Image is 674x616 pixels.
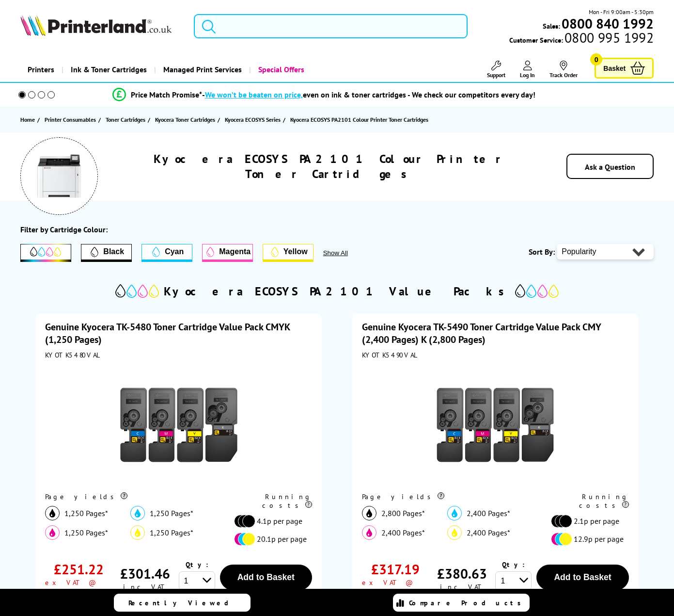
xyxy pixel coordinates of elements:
img: yellow_icon.svg [130,525,145,540]
li: 2.1p per page [551,515,624,528]
span: 2,400 Pages* [381,528,425,537]
a: 0800 840 1992 [560,19,654,28]
li: 20.1p per page [234,533,307,546]
h1: Kyocera ECOSYS PA2101 Colour Printer Toner Cartridges [123,151,535,181]
a: Basket 0 [595,58,654,79]
a: Ask a Question [585,162,635,172]
span: Black [103,247,124,256]
div: £301.46 [120,565,170,583]
img: Printerland Logo [20,15,172,36]
span: Sort By: [529,247,555,257]
a: Special Offers [249,57,312,82]
div: £251.22 [54,560,104,578]
img: Kyocera TK-5480 Toner Cartridge Value Pack CMYK (1,250 Pages) [118,364,239,486]
span: Recently Viewed [128,599,238,607]
a: Home [20,114,37,125]
a: Genuine Kyocera TK-5490 Toner Cartridge Value Pack CMY (2,400 Pages) K (2,800 Pages) [362,321,601,346]
div: Running costs [551,492,629,510]
button: Filter by Black [81,244,132,262]
span: 2,800 Pages* [381,508,425,518]
div: £380.63 [437,565,487,583]
h2: Kyocera ECOSYS PA2101 Value Packs [164,284,510,299]
span: Kyocera ECOSYS Series [225,114,281,125]
span: Kyocera Toner Cartridges [155,114,215,125]
b: 0800 840 1992 [562,15,654,32]
a: Kyocera Toner Cartridges [155,114,218,125]
a: Printer Consumables [45,114,98,125]
span: Sales: [543,21,560,31]
img: cyan_icon.svg [130,506,145,520]
span: Price Match Promise* [131,90,202,99]
div: £317.19 [371,560,420,578]
a: Recently Viewed [114,594,251,612]
div: - even on ink & toner cartridges - We check our competitors every day! [202,90,535,99]
div: KYOTK5480VAL [45,351,312,359]
span: 1,250 Pages* [64,508,108,518]
img: black_icon.svg [362,506,376,520]
span: Customer Service: [509,33,654,45]
button: Show All [323,249,374,257]
span: Qty: [186,560,208,569]
a: Compare Products [393,594,530,612]
span: Printer Consumables [45,114,96,125]
img: cyan_icon.svg [447,506,462,520]
span: Magenta [219,247,251,256]
a: Log In [520,61,535,79]
button: Add to Basket [220,565,312,590]
div: Filter by Cartridge Colour: [20,225,108,234]
button: Yellow [263,244,313,262]
span: Support [487,71,505,79]
span: Cyan [165,247,184,256]
a: Ink & Toner Cartridges [62,57,154,82]
li: 4.1p per page [234,515,307,528]
span: Qty: [502,560,525,569]
span: Ink & Toner Cartridges [71,57,147,82]
div: KYOTK5490VAL [362,351,629,359]
span: Add to Basket [554,572,611,582]
img: black_icon.svg [45,506,60,520]
span: Basket [603,62,626,75]
a: Toner Cartridges [106,114,148,125]
img: magenta_icon.svg [45,525,60,540]
span: Add to Basket [237,572,295,582]
a: Kyocera ECOSYS Series [225,114,283,125]
span: Toner Cartridges [106,114,145,125]
button: Magenta [202,244,253,262]
a: Printerland Logo [20,15,182,38]
span: Yellow [283,247,308,256]
span: 1,250 Pages* [150,508,193,518]
div: Running costs [234,492,312,510]
img: magenta_icon.svg [362,525,376,540]
span: 0800 995 1992 [563,33,654,42]
span: 2,400 Pages* [467,528,510,537]
img: Kyocera ECOSYS PA2101 Colour Printer Toner Cartridges [35,152,83,200]
li: modal_Promise [5,86,643,103]
div: ex VAT @ 20% [362,578,429,596]
a: Track Order [549,61,578,79]
div: inc VAT [440,583,484,591]
span: 1,250 Pages* [64,528,108,537]
li: 12.9p per page [551,533,624,546]
a: Printers [20,57,62,82]
button: Add to Basket [536,565,628,590]
span: Compare Products [409,599,526,607]
span: Log In [520,71,535,79]
span: 1,250 Pages* [150,528,193,537]
a: Genuine Kyocera TK-5480 Toner Cartridge Value Pack CMYK (1,250 Pages) [45,321,290,346]
img: Kyocera TK-5490 Toner Cartridge Value Pack CMY (2,400 Pages) K (2,800 Pages) [435,364,556,486]
a: Managed Print Services [154,57,249,82]
span: Mon - Fri 9:00am - 5:30pm [589,7,654,16]
img: yellow_icon.svg [447,525,462,540]
div: Page yields [45,492,234,501]
div: Page yields [362,492,551,501]
div: ex VAT @ 20% [45,578,112,596]
span: Kyocera ECOSYS PA2101 Colour Printer Toner Cartridges [290,116,428,123]
span: 2,400 Pages* [467,508,510,518]
a: Support [487,61,505,79]
span: 0 [590,53,602,65]
div: inc VAT [123,583,167,591]
span: We won’t be beaten on price, [205,90,303,99]
button: Cyan [141,244,192,262]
